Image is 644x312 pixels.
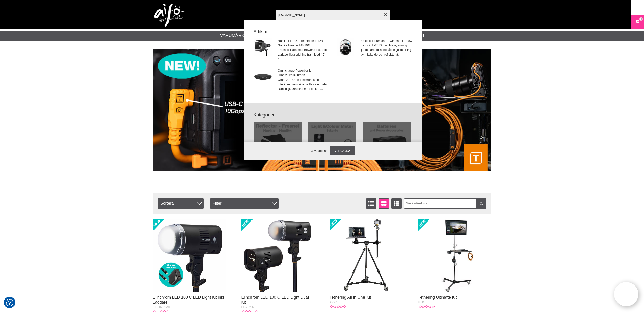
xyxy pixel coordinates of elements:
a: Sekonic Ljusmätare Twinmate L-208XSekonic L-208X TwinMate, analog ljusmätare för handhållen ljusm... [333,35,415,65]
span: 4 [640,17,642,21]
img: Revisit consent button [6,299,13,306]
img: na-fl20g-104.jpg [254,38,272,56]
span: Nanlite FL-20G Fresnel för Forza [278,38,330,43]
span: 3 [316,149,318,153]
span: Sekonic L-208X TwinMate, analog ljusmätare för handhållen ljusmätning av infallande och reflekter... [361,43,412,57]
a: Visa alla [330,146,355,155]
img: logo.png [154,4,185,27]
span: 3 [311,149,313,153]
strong: Kategorier [250,112,416,119]
strong: Artiklar [250,28,416,35]
input: Sök produkter ... [276,6,390,23]
span: Reflektorer-Ljusformare [261,142,293,146]
span: Ljusmätare [325,142,340,146]
span: Nanlite Fresnel FG-20G. Fresneltillsats med Bowens fäste och variabel ljusspridning från flood 45... [278,43,330,61]
a: Omnicharge Powerbank Omni20+20400mAhOmni 20+ är en powerbank som intelligent kan driva de flesta ... [250,65,333,95]
span: artiklar [318,149,327,153]
img: 222007.jpg [254,68,272,86]
span: Sekonic Ljusmätare Twinmate L-208X [361,38,412,43]
span: Batterier och Laddare [372,142,401,146]
button: Samtyckesinställningar [6,298,13,307]
span: Omni 20+ är en powerbank som intelligent kan driva de flesta enheter samtidigt. Utrustad med en k... [278,77,330,91]
span: av [313,149,316,153]
a: Varumärken [220,32,250,39]
img: sekonic-208l.jpg [337,38,354,56]
a: Nanlite FL-20G Fresnel för ForzaNanlite Fresnel FG-20G. Fresneltillsats med Bowens fäste och vari... [250,35,333,65]
span: Omnicharge Powerbank Omni20+20400mAh [278,68,330,77]
a: 4 [631,16,644,28]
